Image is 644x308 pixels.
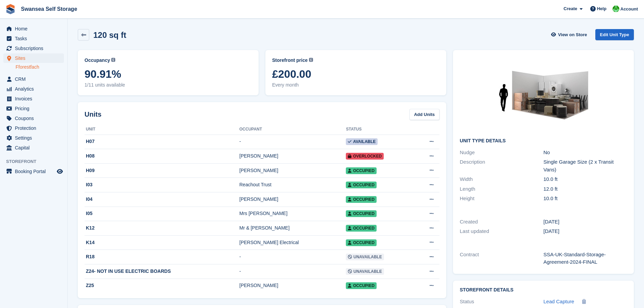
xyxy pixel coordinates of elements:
[346,282,376,289] span: Occupied
[85,124,239,135] th: Unit
[239,124,346,135] th: Occupant
[460,185,543,193] div: Length
[15,53,55,63] span: Sites
[544,149,627,157] div: No
[3,114,64,123] a: menu
[111,58,115,62] img: icon-info-grey-7440780725fd019a000dd9b08b2336e03edf1995a4989e88bcd33f0948082b44.svg
[85,152,239,160] div: H08
[597,5,606,12] span: Help
[3,84,64,94] a: menu
[85,81,252,89] span: 1/11 units available
[85,268,239,275] div: Z24- NOT IN USE ELECTRIC BOARDS
[460,287,627,293] h2: Storefront Details
[460,149,543,157] div: Nudge
[272,68,439,80] span: £200.00
[3,133,64,143] a: menu
[85,282,239,289] div: Z25
[544,185,627,193] div: 12.0 ft
[3,34,64,43] a: menu
[15,74,55,84] span: CRM
[346,225,376,232] span: Occupied
[3,104,64,113] a: menu
[15,34,55,43] span: Tasks
[346,182,376,188] span: Occupied
[239,181,346,188] div: Reachout Trust
[3,53,64,63] a: menu
[346,254,384,260] span: Unavailable
[409,109,439,120] a: Add Units
[346,167,376,174] span: Occupied
[544,175,627,183] div: 10.0 ft
[85,239,239,246] div: K14
[460,175,543,183] div: Width
[15,123,55,133] span: Protection
[550,29,590,40] a: View on Store
[613,5,619,12] img: Andrew Robbins
[85,138,239,145] div: H07
[460,195,543,203] div: Height
[239,196,346,203] div: [PERSON_NAME]
[3,143,64,152] a: menu
[544,299,574,304] span: Lead Capture
[346,153,384,160] span: Overlocked
[544,251,627,266] div: SSA-UK-Standard-Storage-Agreement-2024-FINAL
[460,298,543,306] div: Status
[5,4,16,14] img: stora-icon-8386f47178a22dfd0bd8f6a31ec36ba5ce8667c1dd55bd0f319d3a0aa187defe.svg
[85,196,239,203] div: I04
[239,210,346,217] div: Mrs [PERSON_NAME]
[544,218,627,226] div: [DATE]
[85,253,239,260] div: R18
[239,167,346,174] div: [PERSON_NAME]
[346,239,376,246] span: Occupied
[15,94,55,103] span: Invoices
[239,264,346,279] td: -
[3,74,64,84] a: menu
[309,58,313,62] img: icon-info-grey-7440780725fd019a000dd9b08b2336e03edf1995a4989e88bcd33f0948082b44.svg
[56,167,64,175] a: Preview store
[460,228,543,235] div: Last updated
[544,298,574,306] a: Lead Capture
[15,104,55,113] span: Pricing
[346,138,378,145] span: Available
[85,224,239,232] div: K12
[16,64,64,70] a: Fforestfach
[239,152,346,160] div: [PERSON_NAME]
[460,158,543,173] div: Description
[620,6,638,13] span: Account
[346,268,384,275] span: Unavailable
[85,68,252,80] span: 90.91%
[346,196,376,203] span: Occupied
[85,181,239,188] div: I03
[15,84,55,94] span: Analytics
[595,29,634,40] a: Edit Unit Type
[3,94,64,103] a: menu
[272,57,308,64] span: Storefront price
[15,114,55,123] span: Coupons
[346,124,414,135] th: Status
[6,158,67,165] span: Storefront
[272,81,439,89] span: Every month
[493,57,594,133] img: 125-sqft-unit.jpg
[239,250,346,264] td: -
[15,44,55,53] span: Subscriptions
[460,218,543,226] div: Created
[544,195,627,203] div: 10.0 ft
[3,167,64,176] a: menu
[15,133,55,143] span: Settings
[460,138,627,144] h2: Unit Type details
[544,158,627,173] div: Single Garage Size (2 x Transit Vans)
[85,57,110,64] span: Occupancy
[558,31,587,38] span: View on Store
[544,228,627,235] div: [DATE]
[15,167,55,176] span: Booking Portal
[564,5,577,12] span: Create
[3,24,64,33] a: menu
[3,44,64,53] a: menu
[18,3,80,15] a: Swansea Self Storage
[93,30,126,40] h2: 120 sq ft
[85,210,239,217] div: I05
[460,251,543,266] div: Contract
[239,224,346,232] div: Mr & [PERSON_NAME]
[239,135,346,149] td: -
[85,109,101,119] h2: Units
